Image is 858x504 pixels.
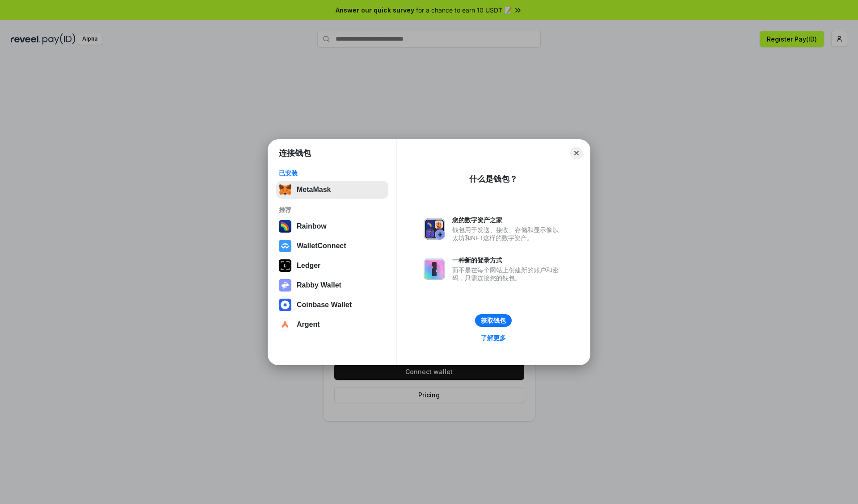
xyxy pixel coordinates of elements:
[279,240,291,252] img: svg+xml,%3Csvg%20width%3D%2228%22%20height%3D%2228%22%20viewBox%3D%220%200%2028%2028%22%20fill%3D...
[279,220,291,233] img: svg+xml,%3Csvg%20width%3D%22120%22%20height%3D%22120%22%20viewBox%3D%220%200%20120%20120%22%20fil...
[297,281,341,289] div: Rabby Wallet
[452,226,563,242] div: 钱包用于发送、接收、存储和显示像以太坊和NFT这样的数字资产。
[279,169,386,177] div: 已安装
[276,257,388,275] button: Ledger
[276,237,388,255] button: WalletConnect
[297,242,346,250] div: WalletConnect
[475,314,512,327] button: 获取钱包
[475,332,511,344] a: 了解更多
[276,276,388,294] button: Rabby Wallet
[424,258,445,280] img: svg+xml,%3Csvg%20xmlns%3D%22http%3A%2F%2Fwww.w3.org%2F2000%2Fsvg%22%20fill%3D%22none%22%20viewBox...
[279,318,291,331] img: svg+xml,%3Csvg%20width%3D%2228%22%20height%3D%2228%22%20viewBox%3D%220%200%2028%2028%22%20fill%3D...
[297,262,320,270] div: Ledger
[481,317,506,325] div: 获取钱包
[570,147,583,159] button: Close
[279,183,291,196] img: svg+xml,%3Csvg%20fill%3D%22none%22%20height%3D%2233%22%20viewBox%3D%220%200%2035%2033%22%20width%...
[279,279,291,292] img: svg+xml,%3Csvg%20xmlns%3D%22http%3A%2F%2Fwww.w3.org%2F2000%2Fsvg%22%20fill%3D%22none%22%20viewBox...
[279,206,386,214] div: 推荐
[279,299,291,311] img: svg+xml,%3Csvg%20width%3D%2228%22%20height%3D%2228%22%20viewBox%3D%220%200%2028%2028%22%20fill%3D...
[276,217,388,235] button: Rainbow
[276,316,388,333] button: Argent
[452,216,563,224] div: 您的数字资产之家
[279,148,311,158] h1: 连接钱包
[297,186,331,194] div: MetaMask
[297,222,327,230] div: Rainbow
[276,296,388,314] button: Coinbase Wallet
[279,259,291,272] img: svg+xml,%3Csvg%20xmlns%3D%22http%3A%2F%2Fwww.w3.org%2F2000%2Fsvg%22%20width%3D%2228%22%20height%3...
[481,334,506,342] div: 了解更多
[276,181,388,199] button: MetaMask
[452,266,563,282] div: 而不是在每个网站上创建新的账户和密码，只需连接您的钱包。
[424,218,445,240] img: svg+xml,%3Csvg%20xmlns%3D%22http%3A%2F%2Fwww.w3.org%2F2000%2Fsvg%22%20fill%3D%22none%22%20viewBox...
[469,174,517,184] div: 什么是钱包？
[297,321,320,329] div: Argent
[297,301,352,309] div: Coinbase Wallet
[452,256,563,264] div: 一种新的登录方式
